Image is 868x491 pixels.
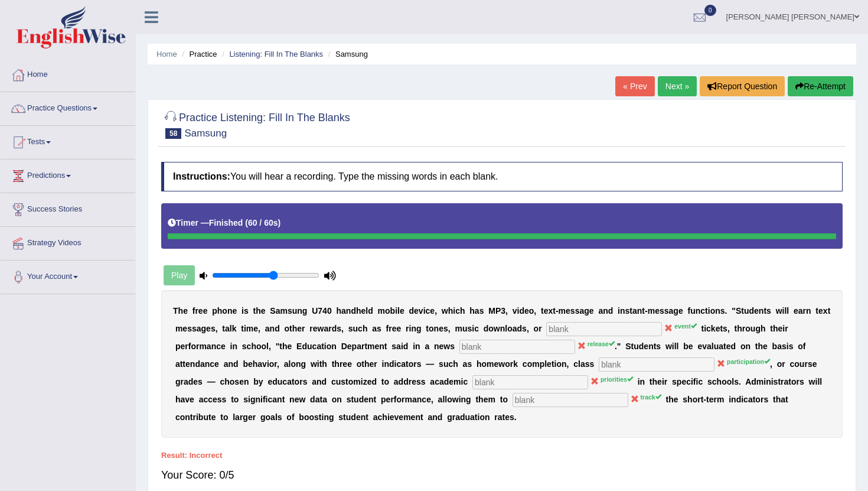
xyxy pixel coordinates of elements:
span: 0 [704,5,716,16]
b: e [778,324,783,333]
b: r [328,324,331,333]
b: i [409,324,412,333]
b: e [524,306,529,316]
b: t [701,324,704,333]
b: , [269,342,271,351]
b: w [318,324,324,333]
b: e [589,306,594,316]
b: o [529,306,534,316]
b: p [175,342,181,351]
b: a [798,306,803,316]
b: n [434,342,439,351]
b: g [755,324,761,333]
b: s [479,306,484,316]
b: h [363,324,368,333]
b: e [566,306,570,316]
b: e [361,306,366,316]
b: i [230,342,233,351]
li: Practice [179,48,217,60]
b: e [198,306,203,316]
b: e [397,324,402,333]
b: , [435,306,437,316]
b: t [735,324,738,333]
b: l [266,342,269,351]
b: o [327,342,332,351]
b: a [579,306,584,316]
b: i [244,324,246,333]
b: e [232,306,237,316]
b: o [191,342,196,351]
b: m [367,342,374,351]
b: c [474,324,479,333]
b: l [505,324,507,333]
b: h [356,306,361,316]
b: n [620,306,625,316]
b: i [413,342,415,351]
b: , [534,306,536,316]
b: e [221,342,226,351]
b: l [787,306,789,316]
b: t [770,324,773,333]
b: c [426,306,430,316]
b: t [815,306,818,316]
b: a [341,306,346,316]
b: t [384,342,387,351]
b: o [745,324,750,333]
b: d [368,306,373,316]
b: a [425,342,429,351]
b: s [337,324,341,333]
b: t [321,342,324,351]
b: 60 / 60s [248,218,278,227]
b: c [358,324,363,333]
b: t [720,324,723,333]
a: Predictions [1,160,135,189]
b: w [776,306,782,316]
b: s [570,306,575,316]
b: e [253,324,258,333]
b: b [390,306,396,316]
b: u [690,306,696,316]
b: ( [245,218,248,227]
b: d [403,342,409,351]
b: i [472,324,474,333]
b: i [401,342,403,351]
b: e [347,342,352,351]
b: e [206,324,211,333]
b: e [794,306,798,316]
b: a [207,342,211,351]
a: Your Account [1,261,135,290]
b: D [341,342,347,351]
b: o [507,324,513,333]
span: 58 [165,128,181,139]
b: i [704,324,706,333]
b: - [645,306,648,316]
b: , [727,324,730,333]
b: t [828,306,831,316]
b: l [366,306,368,316]
b: U [312,306,318,316]
b: s [575,306,580,316]
b: t [364,342,367,351]
h5: Timer — [168,219,280,227]
b: T [173,306,178,316]
a: Practice Questions [1,92,135,122]
b: , [216,324,218,333]
b: a [225,324,230,333]
b: 4 [322,306,327,316]
b: o [284,324,289,333]
b: s [625,306,630,316]
b: r [803,306,806,316]
b: Finished [209,218,243,227]
b: x [548,306,553,316]
b: s [288,306,292,316]
b: n [232,342,237,351]
b: h [737,324,742,333]
b: e [414,306,419,316]
b: , [341,324,344,333]
b: s [467,324,472,333]
b: m [280,306,287,316]
b: s [391,342,396,351]
b: n [637,306,642,316]
b: s [664,306,669,316]
a: Next » [658,76,697,96]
